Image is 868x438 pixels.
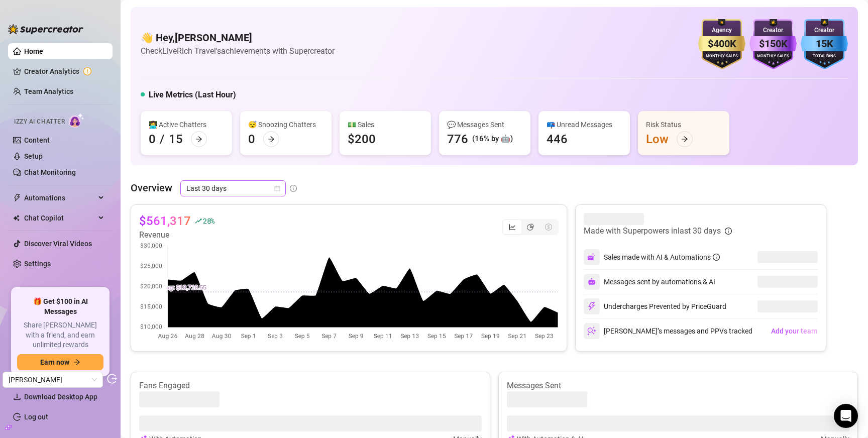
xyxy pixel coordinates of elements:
span: Automations [24,190,95,206]
a: Creator Analytics exclamation-circle [24,63,104,79]
div: Monthly Sales [698,53,745,60]
div: 😴 Snoozing Chatters [248,119,323,130]
div: [PERSON_NAME]’s messages and PPVs tracked [584,323,752,339]
div: 776 [447,131,468,147]
a: Setup [24,152,43,160]
div: Messages sent by automations & AI [584,274,715,290]
span: calendar [274,185,280,191]
div: 💵 Sales [348,119,423,130]
span: Chat Copilot [24,210,95,226]
div: $150K [749,36,797,52]
article: Check LiveRich Travel's achievements with Supercreator [141,45,335,57]
span: line-chart [509,224,516,231]
div: Open Intercom Messenger [834,404,858,428]
div: Undercharges Prevented by PriceGuard [584,298,726,314]
img: purple-badge-B9DA21FR.svg [749,19,797,69]
div: $400K [698,36,745,52]
div: Sales made with AI & Automations [604,252,720,263]
span: dollar-circle [545,224,552,231]
div: (16% by 🤖) [472,133,513,145]
div: Agency [698,26,745,35]
div: 0 [149,131,156,147]
span: 28 % [203,216,214,226]
span: Earn now [40,358,69,366]
a: Settings [24,260,51,268]
article: $561,317 [139,213,191,229]
h4: 👋 Hey, [PERSON_NAME] [141,31,335,45]
img: svg%3e [587,326,596,336]
div: 446 [547,131,568,147]
article: Messages Sent [507,380,849,391]
button: Earn nowarrow-right [17,354,103,370]
div: Creator [749,26,797,35]
img: svg%3e [587,302,596,311]
span: logout [107,374,117,384]
div: 15 [169,131,183,147]
span: arrow-right [681,136,688,143]
span: arrow-right [268,136,275,143]
img: svg%3e [588,278,596,286]
div: 💬 Messages Sent [447,119,522,130]
div: 👩‍💻 Active Chatters [149,119,224,130]
h5: Live Metrics (Last Hour) [149,89,236,101]
span: Last 30 days [186,181,280,196]
div: Total Fans [801,53,848,60]
span: download [13,393,21,401]
img: Chat Copilot [13,214,20,222]
article: Made with Superpowers in last 30 days [584,225,721,237]
span: info-circle [713,254,720,261]
span: Izzy AI Chatter [14,117,65,127]
button: Add your team [771,323,818,339]
span: pie-chart [527,224,534,231]
span: thunderbolt [13,194,21,202]
a: Content [24,136,50,144]
article: Overview [131,180,172,195]
div: 📪 Unread Messages [547,119,622,130]
span: info-circle [725,228,732,235]
span: arrow-right [195,136,202,143]
div: Risk Status [646,119,721,130]
span: 🎁 Get $100 in AI Messages [17,297,103,316]
span: build [5,424,12,431]
a: Chat Monitoring [24,168,76,176]
div: $200 [348,131,376,147]
div: segmented control [502,219,559,235]
div: 0 [248,131,255,147]
a: Home [24,47,43,55]
span: David Vingiano [9,372,97,387]
img: blue-badge-DgoSNQY1.svg [801,19,848,69]
div: Monthly Sales [749,53,797,60]
a: Discover Viral Videos [24,240,92,248]
span: rise [195,217,202,225]
div: Creator [801,26,848,35]
span: Add your team [771,327,817,335]
img: logo-BBDzfeDw.svg [8,24,83,34]
span: Download Desktop App [24,393,97,401]
a: Log out [24,413,48,421]
span: arrow-right [73,359,80,366]
span: info-circle [290,185,297,192]
article: Revenue [139,229,214,241]
span: Share [PERSON_NAME] with a friend, and earn unlimited rewards [17,320,103,350]
img: svg%3e [587,253,596,262]
div: 15K [801,36,848,52]
article: Fans Engaged [139,380,482,391]
img: gold-badge-CigiZidd.svg [698,19,745,69]
img: AI Chatter [69,113,84,128]
a: Team Analytics [24,87,73,95]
